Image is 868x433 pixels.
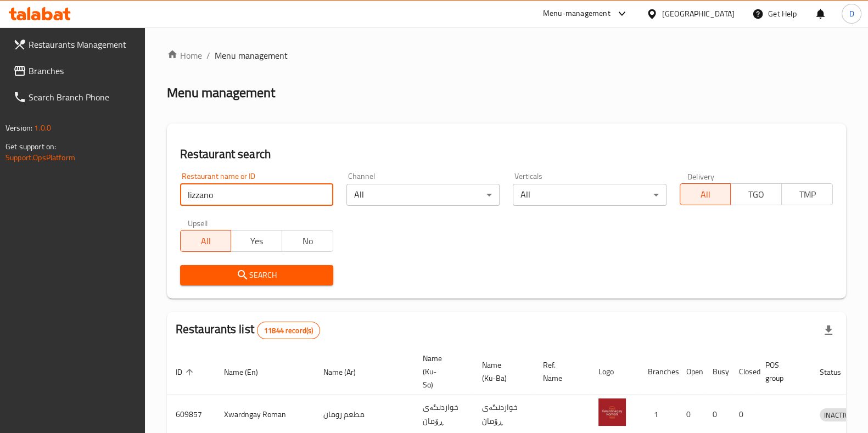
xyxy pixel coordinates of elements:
th: Closed [730,348,757,395]
span: 11844 record(s) [257,325,320,336]
div: Total records count [257,322,320,339]
button: No [282,230,333,252]
span: No [287,233,329,249]
h2: Restaurant search [180,146,833,162]
span: TMP [786,187,828,203]
h2: Restaurants list [176,321,321,339]
th: Open [677,348,704,395]
button: TGO [730,183,782,205]
button: Search [180,265,333,285]
div: Export file [815,317,842,344]
h2: Menu management [167,84,275,102]
label: Delivery [687,172,715,180]
nav: breadcrumb [167,49,846,62]
span: Name (Ar) [323,365,370,379]
span: ID [176,365,197,379]
label: Upsell [188,219,208,227]
button: TMP [781,183,833,205]
span: D [849,8,854,20]
span: Get support on: [5,139,56,154]
span: All [685,187,727,203]
a: Restaurants Management [4,31,145,58]
span: Search [189,268,324,282]
button: All [180,230,232,252]
span: Menu management [215,49,288,62]
span: 1.0.0 [34,121,51,135]
button: All [680,183,731,205]
th: Logo [590,348,639,395]
img: Xwardngay Roman [598,398,626,426]
button: Yes [231,230,282,252]
th: Branches [639,348,677,395]
span: Status [820,365,855,379]
th: Busy [704,348,730,395]
span: Name (En) [224,365,272,379]
a: Branches [4,58,145,84]
a: Search Branch Phone [4,84,145,110]
span: INACTIVE [820,409,857,421]
span: Name (Ku-Ba) [482,358,521,385]
a: Support.OpsPlatform [5,150,75,165]
span: Search Branch Phone [29,91,136,104]
span: Yes [236,233,278,249]
div: INACTIVE [820,408,857,421]
div: All [346,184,500,206]
span: Branches [29,64,136,77]
div: [GEOGRAPHIC_DATA] [662,8,735,20]
a: Home [167,49,202,62]
span: Name (Ku-So) [423,352,460,391]
span: Version: [5,121,32,135]
span: POS group [765,358,798,385]
input: Search for restaurant name or ID.. [180,184,333,206]
div: All [513,184,666,206]
span: All [185,233,227,249]
li: / [206,49,210,62]
span: TGO [735,187,777,203]
span: Restaurants Management [29,38,136,51]
span: Ref. Name [543,358,576,385]
div: Menu-management [543,7,611,20]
